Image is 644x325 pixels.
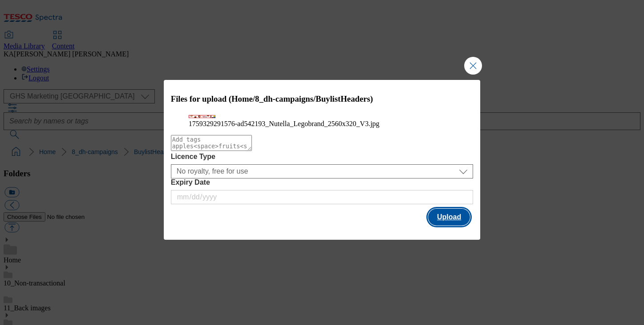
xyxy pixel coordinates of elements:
h3: Files for upload (Home/8_dh-campaigns/BuylistHeaders) [171,94,474,104]
label: Expiry Date [171,178,474,186]
button: Close Modal [464,57,482,75]
img: preview [189,115,215,119]
figcaption: 1759329291576-ad542193_Nutella_Legobrand_2560x320_V3.jpg [189,120,456,128]
label: Licence Type [171,153,474,161]
div: Modal [164,80,481,240]
button: Upload [428,209,470,226]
